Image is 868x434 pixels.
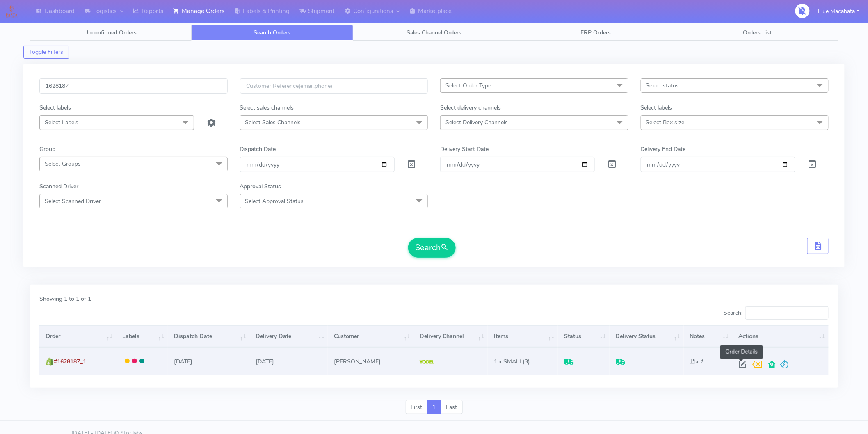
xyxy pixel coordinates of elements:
span: #1628187_1 [54,358,86,365]
span: Select Order Type [445,82,491,89]
span: Select Scanned Driver [45,197,101,205]
td: [DATE] [249,347,328,375]
input: Customer Reference(email,phone) [240,78,428,94]
label: Select labels [641,103,672,112]
button: Toggle Filters [23,46,69,59]
td: [PERSON_NAME] [328,347,413,375]
label: Select sales channels [240,103,294,112]
th: Dispatch Date: activate to sort column ascending [168,325,250,347]
label: Showing 1 to 1 of 1 [39,295,91,303]
img: shopify.png [46,358,54,366]
th: Status: activate to sort column ascending [558,325,610,347]
span: 1 x SMALL [494,358,523,365]
th: Actions: activate to sort column ascending [732,325,829,347]
span: Select Box size [646,119,685,126]
button: Llue Macabata [812,3,866,20]
span: (3) [494,358,530,365]
button: Search [408,238,456,258]
th: Labels: activate to sort column ascending [116,325,168,347]
label: Scanned Driver [39,182,78,191]
input: Search: [745,306,829,320]
a: 1 [427,400,441,415]
span: Select Delivery Channels [445,119,508,126]
th: Notes: activate to sort column ascending [684,325,733,347]
th: Items: activate to sort column ascending [488,325,558,347]
span: Select Sales Channels [245,119,301,126]
th: Delivery Status: activate to sort column ascending [610,325,684,347]
span: Select Labels [45,119,78,126]
span: Orders List [743,29,772,37]
span: Select Groups [45,160,81,168]
th: Order: activate to sort column ascending [39,325,116,347]
label: Dispatch Date [240,145,276,153]
input: Order Id [39,78,228,94]
span: Search Orders [254,29,291,37]
span: Select status [646,82,679,89]
th: Customer: activate to sort column ascending [328,325,413,347]
label: Group [39,145,55,153]
th: Delivery Date: activate to sort column ascending [249,325,328,347]
td: [DATE] [168,347,250,375]
span: Unconfirmed Orders [84,29,137,37]
label: Select labels [39,103,71,112]
label: Delivery End Date [641,145,686,153]
label: Approval Status [240,182,281,191]
span: Select Approval Status [245,197,304,205]
span: Sales Channel Orders [407,29,461,37]
span: ERP Orders [580,29,611,37]
ul: Tabs [30,25,838,41]
i: x 1 [690,358,704,365]
th: Delivery Channel: activate to sort column ascending [413,325,488,347]
label: Delivery Start Date [440,145,489,153]
img: Yodel [420,360,434,364]
label: Select delivery channels [440,103,501,112]
label: Search: [724,306,829,320]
